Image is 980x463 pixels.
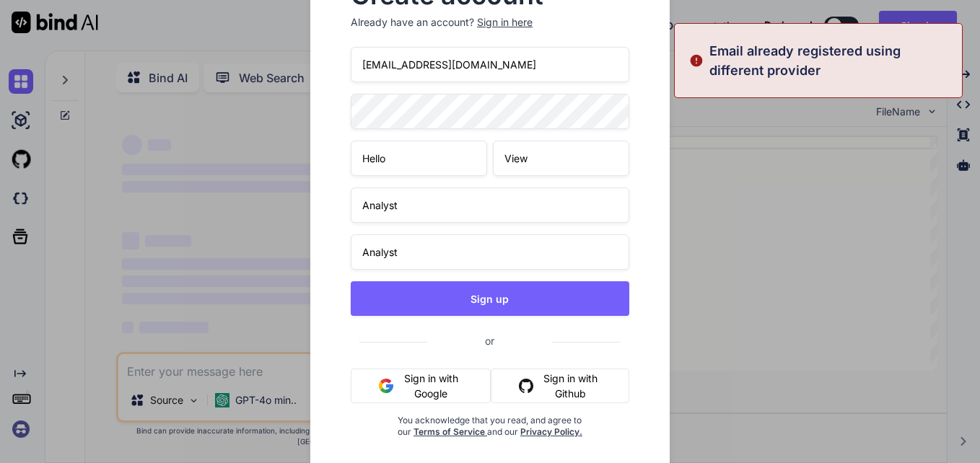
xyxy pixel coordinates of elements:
[689,41,704,80] img: alert
[427,323,552,358] span: or
[379,379,393,393] img: google
[351,141,487,176] input: First Name
[351,15,629,30] p: Already have an account?
[351,234,629,270] input: Company website
[520,426,582,437] a: Privacy Policy.
[519,379,533,393] img: github
[477,15,533,30] div: Sign in here
[351,47,629,82] input: Email
[351,188,629,223] input: Your company name
[491,369,629,403] button: Sign in with Github
[414,426,487,437] a: Terms of Service
[351,369,491,403] button: Sign in with Google
[709,41,953,80] p: Email already registered using different provider
[351,281,629,316] button: Sign up
[493,141,629,176] input: Last Name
